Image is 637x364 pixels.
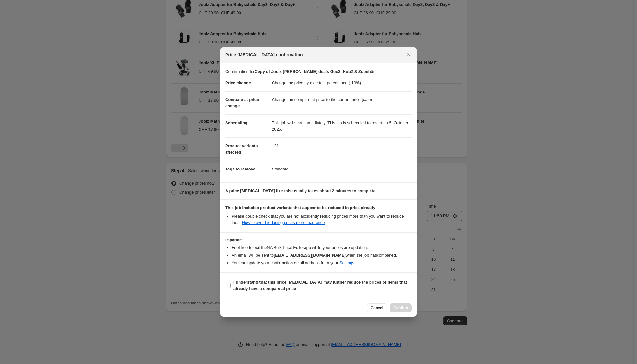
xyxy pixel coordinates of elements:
[225,80,251,85] span: Price change
[225,120,247,125] span: Scheduling
[225,188,377,193] b: A price [MEDICAL_DATA] like this usually takes about 2 minutes to complete.
[371,305,383,310] span: Cancel
[225,205,375,210] b: This job includes product variants that appear to be reduced in price already
[272,75,412,91] dd: Change the price by a certain percentage (-10%)
[272,137,412,154] dd: 121
[272,161,412,177] dd: Standard
[225,167,255,171] span: Tags to remove
[274,253,346,258] b: [EMAIL_ADDRESS][DOMAIN_NAME]
[225,238,412,243] h3: Important
[225,144,258,155] span: Product variants affected
[232,213,412,226] li: Please double check that you are not accidently reducing prices more than you want to reduce them
[272,91,412,108] dd: Change the compare at price to the current price (sale)
[225,52,303,58] span: Price [MEDICAL_DATA] confirmation
[272,114,412,137] dd: This job will start immediately. This job is scheduled to revert on 5. Oktober 2025.
[242,220,325,225] a: How to avoid reducing prices more than once
[339,260,354,265] a: Settings
[225,97,259,108] span: Compare at price change
[367,303,387,312] button: Cancel
[254,69,375,74] b: Copy of Joolz [PERSON_NAME] deals Geo3, Hub2 & Zubehör
[233,280,407,291] b: I understand that this price [MEDICAL_DATA] may further reduce the prices of items that already h...
[404,50,413,59] button: Close
[232,245,412,251] li: Feel free to exit the NA Bulk Price Editor app while your prices are updating.
[225,68,412,75] p: Confirmation for
[232,252,412,259] li: An email will be sent to when the job has completed .
[232,260,412,266] li: You can update your confirmation email address from your .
